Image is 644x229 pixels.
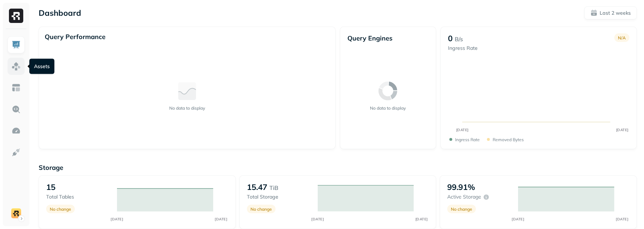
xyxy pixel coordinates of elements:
img: Query Explorer [11,105,21,114]
p: No change [250,206,272,212]
img: Hive Test [11,208,21,218]
tspan: [DATE] [215,217,227,221]
p: Query Engines [347,34,429,42]
p: Total storage [247,194,311,200]
p: 99.91% [447,182,475,192]
tspan: [DATE] [616,128,628,132]
p: 15.47 [247,182,267,192]
p: Storage [39,163,637,172]
p: Total tables [46,194,110,200]
p: N/A [618,35,626,40]
p: 0 [448,33,453,43]
tspan: [DATE] [512,217,525,221]
img: Ryft [9,9,23,23]
p: B/s [455,35,463,43]
img: Assets [11,62,21,71]
p: No change [451,206,472,212]
img: Integrations [11,148,21,157]
img: Optimization [11,126,21,135]
tspan: [DATE] [415,217,428,221]
tspan: [DATE] [311,217,324,221]
div: Assets [29,59,54,74]
p: Dashboard [39,8,81,18]
img: Dashboard [11,40,21,49]
p: TiB [269,183,278,192]
tspan: [DATE] [616,217,629,221]
p: Ingress Rate [448,45,478,52]
p: Removed bytes [493,137,524,142]
button: Last 2 weeks [584,6,637,19]
p: No change [50,206,71,212]
tspan: [DATE] [111,217,123,221]
p: Active storage [447,194,481,200]
tspan: [DATE] [456,128,468,132]
p: 15 [46,182,55,192]
img: Asset Explorer [11,83,21,92]
p: No data to display [370,105,406,111]
p: Query Performance [45,33,106,41]
p: Ingress Rate [455,137,480,142]
p: No data to display [169,105,205,111]
p: Last 2 weeks [600,10,631,16]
